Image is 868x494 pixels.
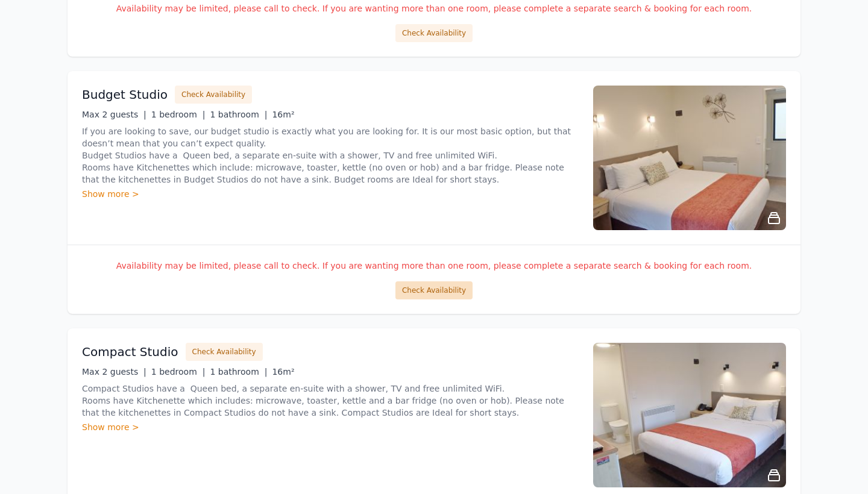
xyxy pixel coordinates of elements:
[175,86,252,104] button: Check Availability
[210,110,267,119] span: 1 bathroom |
[82,343,178,360] h3: Compact Studio
[82,86,168,103] h3: Budget Studio
[395,281,473,299] button: Check Availability
[82,367,146,377] span: Max 2 guests |
[82,125,579,186] p: If you are looking to save, our budget studio is exactly what you are looking for. It is our most...
[82,110,146,119] span: Max 2 guests |
[151,110,206,119] span: 1 bedroom |
[82,421,579,433] div: Show more >
[82,2,786,14] p: Availability may be limited, please call to check. If you are wanting more than one room, please ...
[210,367,267,377] span: 1 bathroom |
[82,383,579,419] p: Compact Studios have a Queen bed, a separate en-suite with a shower, TV and free unlimited WiFi. ...
[82,188,579,200] div: Show more >
[82,260,786,272] p: Availability may be limited, please call to check. If you are wanting more than one room, please ...
[186,343,263,361] button: Check Availability
[272,367,294,377] span: 16m²
[151,367,206,377] span: 1 bedroom |
[272,110,294,119] span: 16m²
[395,24,473,42] button: Check Availability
